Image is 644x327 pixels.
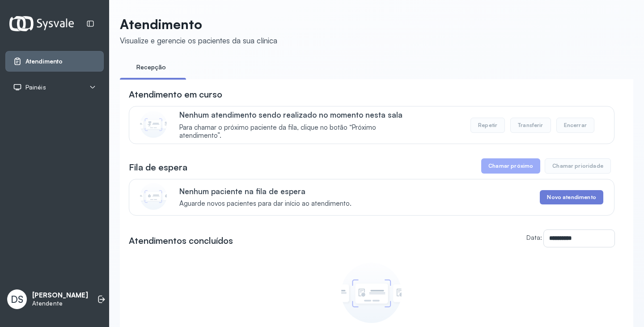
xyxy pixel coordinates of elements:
p: [PERSON_NAME] [32,291,88,300]
span: Para chamar o próximo paciente da fila, clique no botão “Próximo atendimento”. [179,123,416,140]
img: Imagem de CalloutCard [140,111,167,138]
span: Aguarde novos pacientes para dar início ao atendimento. [179,200,352,208]
button: Transferir [510,118,551,133]
button: Novo atendimento [540,190,603,204]
img: Imagem de CalloutCard [140,183,167,210]
p: Nenhum atendimento sendo realizado no momento nesta sala [179,110,416,119]
button: Encerrar [556,118,594,133]
h3: Atendimento em curso [129,88,222,101]
h3: Atendimentos concluídos [129,234,233,247]
p: Nenhum paciente na fila de espera [179,187,352,196]
button: Chamar próximo [481,158,540,174]
span: Atendimento [25,58,63,65]
label: Data: [526,234,542,241]
p: Atendente [32,300,88,307]
button: Chamar prioridade [545,158,611,174]
p: Atendimento [120,16,277,32]
h3: Fila de espera [129,161,187,174]
div: Visualize e gerencie os pacientes da sua clínica [120,36,277,45]
img: Logotipo do estabelecimento [9,16,74,31]
button: Repetir [470,118,505,133]
a: Recepção [120,60,182,75]
img: Imagem de empty state [341,263,402,323]
a: Atendimento [13,57,96,66]
span: Painéis [25,84,46,91]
